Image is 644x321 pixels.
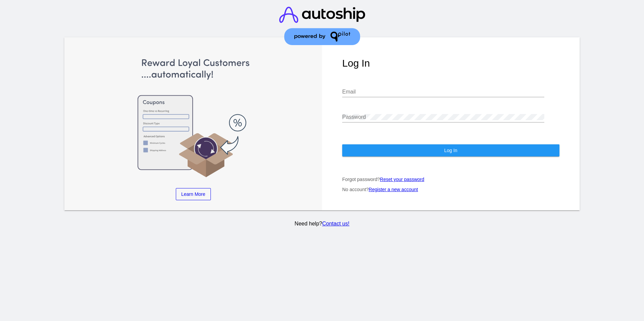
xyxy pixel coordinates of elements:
[342,89,544,95] input: Email
[380,177,424,182] a: Reset your password
[444,148,457,153] span: Log In
[342,144,559,156] button: Log In
[342,58,559,69] h1: Log In
[322,221,349,226] a: Contact us!
[176,188,211,200] a: Learn More
[63,221,581,227] p: Need help?
[342,177,559,182] p: Forgot password?
[181,191,205,197] span: Learn More
[369,187,418,192] a: Register a new account
[85,58,302,178] img: Apply Coupons Automatically to Scheduled Orders with QPilot
[342,187,559,192] p: No account?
